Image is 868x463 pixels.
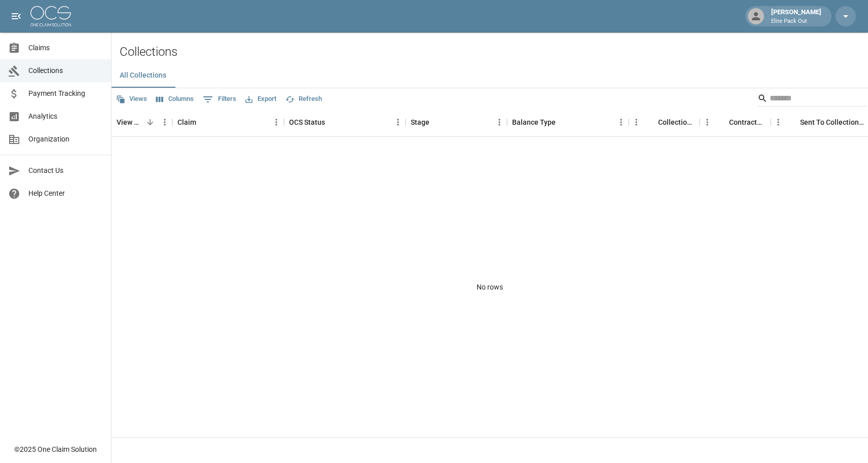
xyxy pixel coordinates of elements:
[700,108,771,136] div: Contractor Amount
[289,108,325,136] div: OCS Status
[406,108,507,136] div: Stage
[767,7,825,25] div: [PERSON_NAME]
[613,115,629,130] button: Menu
[157,115,172,130] button: Menu
[771,115,786,130] button: Menu
[28,165,103,176] span: Contact Us
[196,115,210,129] button: Sort
[14,444,97,454] div: © 2025 One Claim Solution
[512,108,556,136] div: Balance Type
[112,63,868,88] div: dynamic tabs
[28,111,103,122] span: Analytics
[154,91,196,107] button: Select columns
[729,108,766,136] div: Contractor Amount
[172,108,284,136] div: Claim
[28,188,103,199] span: Help Center
[644,115,658,129] button: Sort
[800,108,867,136] div: Sent To Collections Date
[28,43,103,53] span: Claims
[269,115,284,130] button: Menu
[715,115,729,129] button: Sort
[117,108,143,136] div: View Collection
[757,90,866,109] div: Search
[629,115,644,130] button: Menu
[143,115,157,129] button: Sort
[200,91,239,108] button: Show filters
[786,115,800,129] button: Sort
[30,6,71,26] img: ocs-logo-white-transparent.png
[112,137,868,437] div: No rows
[492,115,507,130] button: Menu
[556,115,570,129] button: Sort
[658,108,695,136] div: Collections Fee
[114,91,150,107] button: Views
[28,88,103,99] span: Payment Tracking
[507,108,629,136] div: Balance Type
[325,115,339,129] button: Sort
[284,108,406,136] div: OCS Status
[28,65,103,76] span: Collections
[629,108,700,136] div: Collections Fee
[6,6,26,26] button: open drawer
[243,91,279,107] button: Export
[390,115,406,130] button: Menu
[28,134,103,145] span: Organization
[411,108,429,136] div: Stage
[112,108,172,136] div: View Collection
[700,115,715,130] button: Menu
[177,108,196,136] div: Claim
[771,17,821,26] p: Elite Pack Out
[283,91,324,107] button: Refresh
[429,115,444,129] button: Sort
[120,45,868,59] h2: Collections
[112,63,174,88] button: All Collections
